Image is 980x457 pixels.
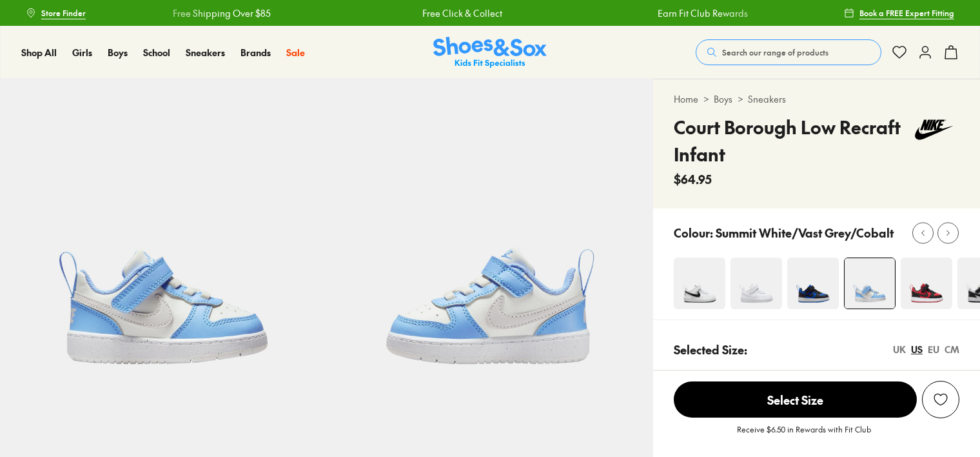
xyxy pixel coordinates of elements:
span: Sneakers [186,46,225,59]
a: School [143,46,170,59]
span: Girls [72,46,92,59]
a: Sale [286,46,305,59]
p: Selected Size: [674,341,747,358]
a: Free Click & Collect [422,6,502,20]
img: 5-537486_1 [327,79,654,406]
div: UK [893,343,906,356]
a: Brands [240,46,271,59]
a: Free Shipping Over $85 [172,6,270,20]
a: Girls [72,46,92,59]
img: 4-454363_1 [730,258,782,309]
p: Receive $6.50 in Rewards with Fit Club [737,423,871,447]
button: Select Size [674,381,917,418]
a: Store Finder [26,1,86,25]
p: Colour: [674,224,713,241]
a: Earn Fit Club Rewards [657,6,747,20]
button: Search our range of products [696,39,881,65]
a: Shop All [21,46,57,59]
span: Brands [240,46,271,59]
img: 4-537485_1 [845,258,895,309]
span: $64.95 [674,170,712,188]
span: Select Size [674,381,917,418]
span: Boys [108,46,128,59]
a: Boys [714,92,732,106]
a: Boys [108,46,128,59]
img: 4-454357_1 [674,258,725,309]
div: EU [928,343,939,356]
span: Search our range of products [722,46,828,58]
img: SNS_Logo_Responsive.svg [433,37,547,68]
img: 4-501996_1 [901,258,952,309]
h4: Court Borough Low Recraft Infant [674,114,908,168]
img: Vendor logo [908,114,959,146]
div: US [911,343,923,356]
a: Sneakers [748,92,786,106]
span: Book a FREE Expert Fitting [859,7,954,19]
div: CM [945,343,959,356]
a: Home [674,92,698,106]
span: Sale [286,46,305,59]
a: Sneakers [186,46,225,59]
div: > > [674,92,959,106]
span: Store Finder [41,7,86,19]
span: Shop All [21,46,57,59]
span: School [143,46,170,59]
a: Shoes & Sox [433,37,547,68]
button: Add to Wishlist [922,381,959,418]
img: 4-501990_1 [787,258,839,309]
a: Book a FREE Expert Fitting [844,1,954,25]
p: Summit White/Vast Grey/Cobalt [716,224,894,241]
div: Toddler [674,369,959,384]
